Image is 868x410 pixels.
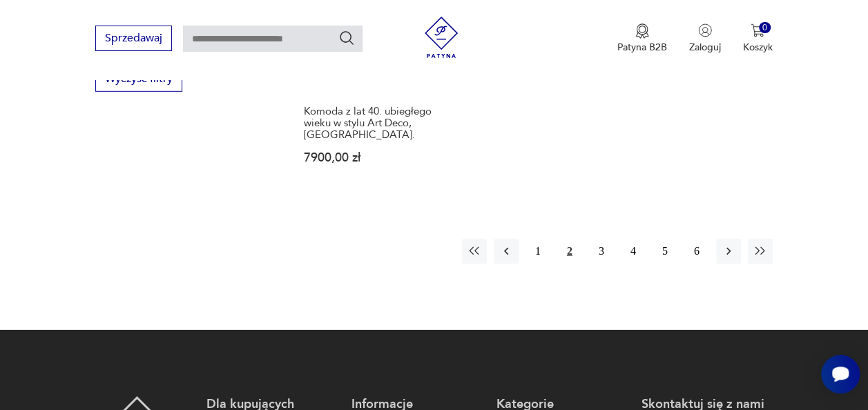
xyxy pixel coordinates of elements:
[759,22,771,34] div: 0
[751,23,764,37] img: Ikona koszyka
[635,23,649,39] img: Ikona medalu
[589,239,614,264] button: 3
[743,23,773,54] button: 0Koszyk
[525,239,550,264] button: 1
[338,30,355,46] button: Szukaj
[621,239,646,264] button: 4
[743,41,773,54] p: Koszyk
[689,23,721,54] button: Zaloguj
[617,23,667,54] a: Ikona medaluPatyna B2B
[421,17,462,58] img: Patyna - sklep z meblami i dekoracjami vintage
[304,106,441,141] h3: Komoda z lat 40. ubiegłego wieku w stylu Art Deco, [GEOGRAPHIC_DATA].
[684,239,709,264] button: 6
[653,239,677,264] button: 5
[95,35,172,44] a: Sprzedawaj
[557,239,582,264] button: 2
[304,152,441,164] p: 7900,00 zł
[698,23,712,37] img: Ikonka użytkownika
[617,23,667,54] button: Patyna B2B
[821,355,860,393] iframe: Smartsupp widget button
[689,41,721,54] p: Zaloguj
[95,26,172,51] button: Sprzedawaj
[617,41,667,54] p: Patyna B2B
